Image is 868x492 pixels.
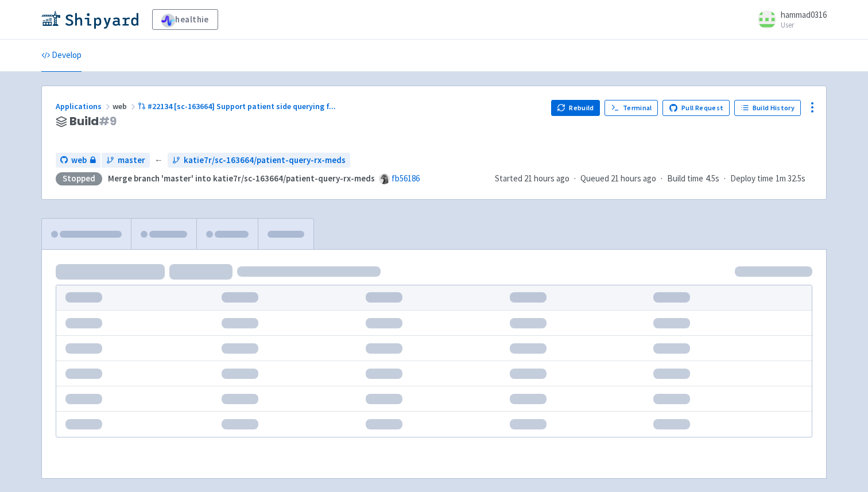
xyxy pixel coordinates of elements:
[102,153,150,168] a: master
[781,9,827,20] span: hammad0316
[184,154,346,167] span: katie7r/sc-163664/patient-query-rx-meds
[706,172,719,185] span: 4.5s
[495,172,812,185] div: · · ·
[154,154,163,167] span: ←
[611,173,656,184] time: 21 hours ago
[108,173,375,184] strong: Merge branch 'master' into katie7r/sc-163664/patient-query-rx-meds
[781,21,827,29] small: User
[69,115,117,128] span: Build
[392,173,420,184] a: fb56186
[662,100,730,116] a: Pull Request
[41,40,82,72] a: Develop
[113,101,138,111] span: web
[56,101,113,111] a: Applications
[751,10,827,29] a: hammad0316 User
[138,101,338,111] a: #22134 [sc-163664] Support patient side querying f...
[118,154,145,167] span: master
[148,101,336,111] span: #22134 [sc-163664] Support patient side querying f ...
[99,113,117,129] span: # 9
[152,9,218,30] a: healthie
[734,100,801,116] a: Build History
[524,173,569,184] time: 21 hours ago
[730,172,773,185] span: Deploy time
[168,153,350,168] a: katie7r/sc-163664/patient-query-rx-meds
[41,10,138,29] img: Shipyard logo
[71,154,87,167] span: web
[667,172,703,185] span: Build time
[551,100,600,116] button: Rebuild
[495,173,569,184] span: Started
[56,153,100,168] a: web
[580,173,656,184] span: Queued
[56,172,102,185] div: Stopped
[776,172,805,185] span: 1m 32.5s
[604,100,658,116] a: Terminal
